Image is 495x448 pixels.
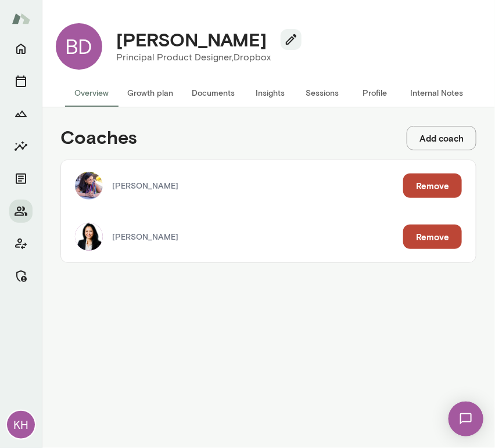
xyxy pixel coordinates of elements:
button: Documents [182,79,244,107]
p: [PERSON_NAME] [112,231,403,243]
h4: [PERSON_NAME] [116,28,267,50]
button: Add coach [407,126,476,150]
button: Home [9,37,33,60]
div: KH [7,411,35,439]
button: Growth Plan [9,102,33,125]
button: Manage [9,265,33,288]
button: Insights [9,135,33,158]
h4: Coaches [60,126,137,150]
button: Sessions [9,70,33,93]
button: Documents [9,167,33,190]
img: Aradhana Goel [75,172,103,200]
img: Monica Aggarwal [75,223,103,251]
button: Profile [349,79,401,107]
img: Mento [12,8,30,30]
button: Remove [403,174,462,198]
button: Sessions [296,79,349,107]
button: Client app [9,232,33,255]
div: BD [56,23,102,70]
button: Internal Notes [401,79,472,107]
p: [PERSON_NAME] [112,180,403,192]
button: Growth plan [118,79,182,107]
button: Members [9,200,33,223]
button: Remove [403,225,462,249]
button: Insights [244,79,296,107]
p: Principal Product Designer, Dropbox [116,50,292,64]
button: Overview [65,79,118,107]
